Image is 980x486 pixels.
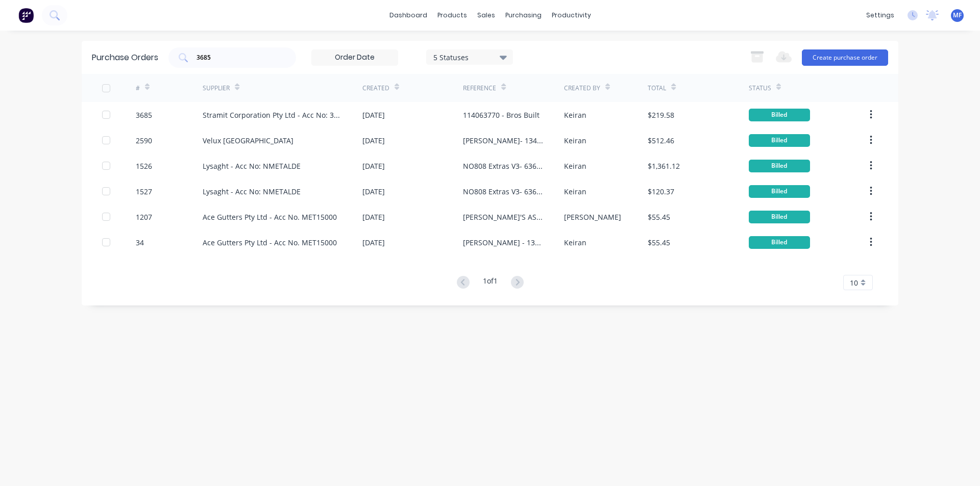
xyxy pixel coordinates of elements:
[136,186,152,197] div: 1527
[648,237,670,248] div: $55.45
[136,212,152,222] div: 1207
[362,161,385,171] div: [DATE]
[802,49,888,66] button: Create purchase order
[648,161,680,171] div: $1,361.12
[564,186,586,197] div: Keiran
[362,237,385,248] div: [DATE]
[749,160,810,172] div: Billed
[749,84,771,93] div: Status
[203,135,293,146] div: Velux [GEOGRAPHIC_DATA]
[362,84,389,93] div: Created
[472,8,500,23] div: sales
[18,8,34,23] img: Factory
[312,50,398,65] input: Order Date
[564,110,586,120] div: Keiran
[749,236,810,249] div: Billed
[564,212,621,222] div: [PERSON_NAME]
[749,185,810,198] div: Billed
[203,186,301,197] div: Lysaght - Acc No: NMETALDE
[953,11,962,20] span: MF
[362,135,385,146] div: [DATE]
[136,161,152,171] div: 1526
[136,135,152,146] div: 2590
[648,84,666,93] div: Total
[432,8,472,23] div: products
[648,186,674,197] div: $120.37
[564,161,586,171] div: Keiran
[648,110,674,120] div: $219.58
[749,109,810,121] div: Billed
[463,110,540,120] div: 114063770 - Bros Built
[195,53,280,63] input: Search purchase orders...
[463,186,543,197] div: NO808 Extras V3- 636857/01
[433,52,506,62] div: 5 Statuses
[136,84,140,93] div: #
[92,52,158,64] div: Purchase Orders
[463,237,543,248] div: [PERSON_NAME] - 1368530
[500,8,547,23] div: purchasing
[483,275,498,290] div: 1 of 1
[749,134,810,147] div: Billed
[463,212,543,222] div: [PERSON_NAME]'S ASSURED - 1436854
[203,110,342,120] div: Stramit Corporation Pty Ltd - Acc No: 32915
[362,110,385,120] div: [DATE]
[463,84,496,93] div: Reference
[564,135,586,146] div: Keiran
[203,161,301,171] div: Lysaght - Acc No: NMETALDE
[203,212,337,222] div: Ace Gutters Pty Ltd - Acc No. MET15000
[648,212,670,222] div: $55.45
[384,8,432,23] a: dashboard
[861,8,899,23] div: settings
[850,277,858,288] span: 10
[136,110,152,120] div: 3685
[463,161,543,171] div: NO808 Extras V3- 636859/01
[564,84,600,93] div: Created By
[362,212,385,222] div: [DATE]
[136,237,144,248] div: 34
[203,84,230,93] div: Supplier
[749,211,810,223] div: Billed
[648,135,674,146] div: $512.46
[463,135,543,146] div: [PERSON_NAME]- 13493685
[564,237,586,248] div: Keiran
[547,8,596,23] div: productivity
[203,237,337,248] div: Ace Gutters Pty Ltd - Acc No. MET15000
[362,186,385,197] div: [DATE]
